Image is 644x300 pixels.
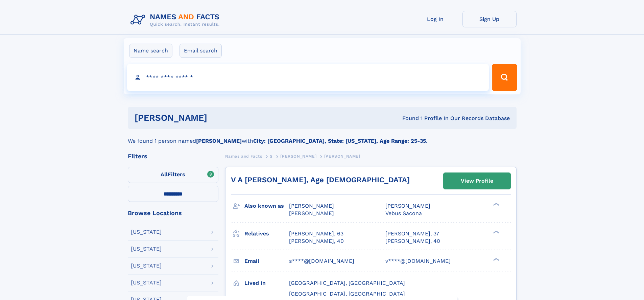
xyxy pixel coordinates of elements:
[385,237,440,245] a: [PERSON_NAME], 40
[289,230,343,237] a: [PERSON_NAME], 63
[244,255,289,267] h3: Email
[270,152,273,160] a: S
[289,203,334,209] span: [PERSON_NAME]
[253,138,426,144] b: City: [GEOGRAPHIC_DATA], State: [US_STATE], Age Range: 25-35
[127,64,489,91] input: search input
[492,202,500,207] div: ❯
[289,280,405,286] span: [GEOGRAPHIC_DATA], [GEOGRAPHIC_DATA]
[244,277,289,289] h3: Lived in
[270,154,273,159] span: S
[128,11,225,29] img: Logo Names and Facts
[492,230,500,234] div: ❯
[244,228,289,239] h3: Relatives
[461,173,493,189] div: View Profile
[305,115,510,122] div: Found 1 Profile In Our Records Database
[131,246,162,252] div: [US_STATE]
[289,237,344,245] a: [PERSON_NAME], 40
[385,203,430,209] span: [PERSON_NAME]
[385,210,422,216] span: Vebus Sacona
[129,44,172,58] label: Name search
[135,114,305,122] h1: [PERSON_NAME]
[196,138,242,144] b: [PERSON_NAME]
[492,64,517,91] button: Search Button
[492,257,500,261] div: ❯
[161,171,168,178] span: All
[131,229,162,235] div: [US_STATE]
[128,153,218,159] div: Filters
[128,129,517,145] div: We found 1 person named with .
[444,173,510,189] a: View Profile
[225,152,262,160] a: Names and Facts
[244,200,289,212] h3: Also known as
[462,11,517,27] a: Sign Up
[128,210,218,216] div: Browse Locations
[131,280,162,285] div: [US_STATE]
[289,210,334,216] span: [PERSON_NAME]
[128,167,218,183] label: Filters
[385,230,439,237] a: [PERSON_NAME], 37
[280,152,316,160] a: [PERSON_NAME]
[324,154,360,159] span: [PERSON_NAME]
[289,291,405,297] span: [GEOGRAPHIC_DATA], [GEOGRAPHIC_DATA]
[408,11,462,27] a: Log In
[280,154,316,159] span: [PERSON_NAME]
[131,263,162,269] div: [US_STATE]
[180,44,222,58] label: Email search
[231,176,410,184] a: V A [PERSON_NAME], Age [DEMOGRAPHIC_DATA]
